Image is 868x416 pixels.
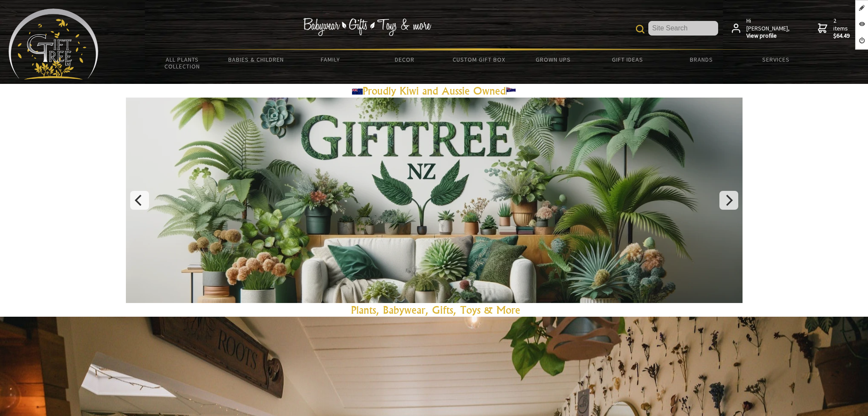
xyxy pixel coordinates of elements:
[352,84,516,97] a: Proudly Kiwi and Aussie Owned
[732,17,790,40] a: Hi [PERSON_NAME],View profile
[739,51,813,68] a: Services
[746,32,790,40] strong: View profile
[636,25,644,33] img: product search
[303,18,432,36] img: Babywear - Gifts - Toys & more
[590,51,664,68] a: Gift Ideas
[648,21,718,36] input: Site Search
[219,51,293,68] a: Babies & Children
[833,32,850,40] strong: $64.49
[130,191,149,210] button: Previous
[818,17,850,40] a: 2 items$64.49
[367,51,441,68] a: Decor
[145,51,219,75] a: All Plants Collection
[351,303,515,316] a: Plants, Babywear, Gifts, Toys & Mor
[665,51,739,68] a: Brands
[516,51,590,68] a: Grown Ups
[719,191,738,210] button: Next
[293,51,367,68] a: Family
[442,51,516,68] a: Custom Gift Box
[9,9,98,80] img: Babyware - Gifts - Toys and more...
[833,17,850,40] span: 2 items
[746,17,790,40] span: Hi [PERSON_NAME],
